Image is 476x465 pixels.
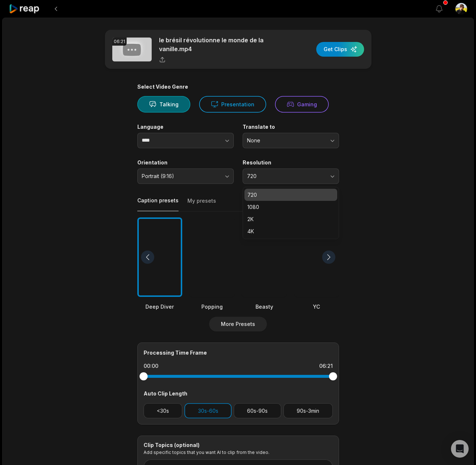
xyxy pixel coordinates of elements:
[319,362,333,370] div: 06:21
[209,317,267,331] button: More Presets
[243,168,339,184] button: 720
[184,403,232,418] button: 30s-60s
[283,403,333,418] button: 90s-3min
[234,403,281,418] button: 60s-90s
[144,349,333,356] div: Processing Time Frame
[190,303,235,310] div: Popping
[137,303,182,310] div: Deep Diver
[144,362,158,370] div: 00:00
[144,390,333,397] div: Auto Clip Length
[144,442,333,448] div: Clip Topics (optional)
[137,197,179,211] button: Caption presets
[137,159,234,166] label: Orientation
[243,133,339,148] button: None
[243,124,339,130] label: Translate to
[137,84,339,90] div: Select Video Genre
[247,227,334,235] p: 4K
[137,168,234,184] button: Portrait (9:16)
[199,96,266,113] button: Presentation
[187,197,216,211] button: My presets
[243,159,339,166] label: Resolution
[247,191,334,199] p: 720
[294,303,339,310] div: YC
[242,303,287,310] div: Beasty
[316,42,364,57] button: Get Clips
[142,173,219,180] span: Portrait (9:16)
[247,203,334,211] p: 1080
[137,96,190,113] button: Talking
[247,137,324,144] span: None
[275,96,329,113] button: Gaming
[112,38,127,46] div: 06:21
[144,450,333,455] p: Add specific topics that you want AI to clip from the video.
[247,215,334,223] p: 2K
[159,36,286,53] p: le brésil révolutionne le monde de la vanille.mp4
[451,440,469,458] div: Open Intercom Messenger
[144,403,183,418] button: <30s
[137,124,234,130] label: Language
[243,187,339,239] div: 720
[247,173,324,180] span: 720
